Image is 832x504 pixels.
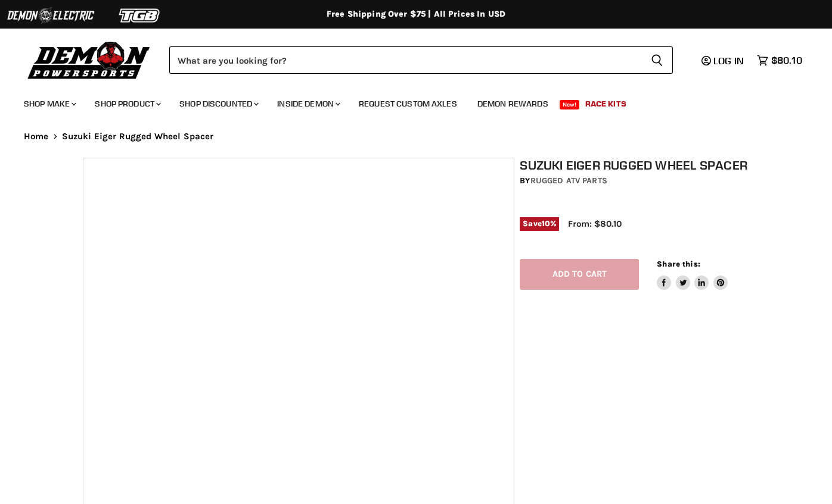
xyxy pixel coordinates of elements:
img: TGB Logo 2 [95,4,185,27]
a: Race Kits [576,92,635,116]
span: $80.10 [771,55,802,66]
form: Product [169,46,673,74]
span: Suzuki Eiger Rugged Wheel Spacer [62,132,214,142]
button: Search [641,46,673,74]
input: Search [169,46,641,74]
h1: Suzuki Eiger Rugged Wheel Spacer [520,158,755,173]
a: $80.10 [751,52,808,69]
img: Demon Electric Logo 2 [6,4,95,27]
span: New! [560,100,580,109]
a: Demon Rewards [468,92,557,116]
a: Shop Product [86,92,168,116]
aside: Share this: [657,259,728,290]
span: Share this: [657,259,700,268]
span: Save % [520,217,559,230]
a: Inside Demon [268,92,347,116]
a: Shop Discounted [170,92,266,116]
a: Home [24,132,49,142]
a: Log in [696,55,751,66]
div: by [520,174,755,187]
span: Log in [713,55,744,67]
img: Demon Powersports [24,39,154,81]
span: From: $80.10 [568,218,622,229]
a: Request Custom Axles [350,92,466,116]
span: 10 [542,219,550,228]
ul: Main menu [15,87,799,116]
a: Shop Make [15,92,83,116]
a: Rugged ATV Parts [530,176,607,186]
